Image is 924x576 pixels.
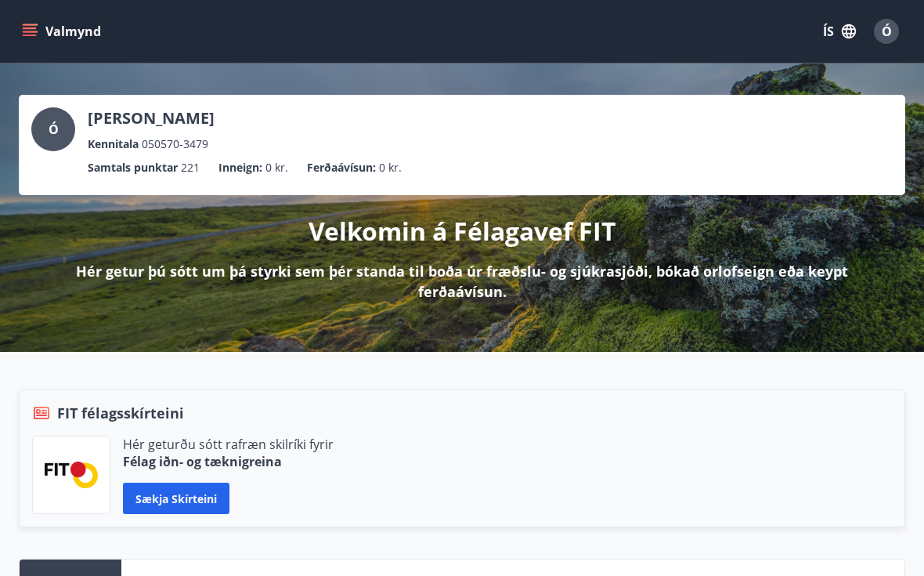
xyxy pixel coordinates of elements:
p: Inneign : [218,159,262,176]
p: Ferðaávísun : [307,159,376,176]
span: 221 [181,159,200,176]
p: Samtals punktar [88,159,178,176]
img: FPQVkF9lTnNbbaRSFyT17YYeljoOGk5m51IhT0bO.png [45,462,98,487]
button: menu [19,17,107,45]
p: [PERSON_NAME] [88,107,215,129]
button: Ó [868,13,905,50]
p: Velkomin á Félagavef FIT [309,214,616,248]
span: Ó [49,121,59,138]
p: Hér getur þú sótt um þá styrki sem þér standa til boða úr fræðslu- og sjúkrasjóði, bókað orlofsei... [44,261,880,302]
p: Kennitala [88,136,139,153]
button: ÍS [814,17,864,45]
span: FIT félagsskírteini [57,403,184,423]
span: Ó [882,23,892,40]
button: Sækja skírteini [123,483,229,514]
span: 0 kr. [265,159,288,176]
p: Hér geturðu sótt rafræn skilríki fyrir [123,436,334,453]
span: 050570-3479 [142,136,208,153]
span: 0 kr. [379,159,402,176]
p: Félag iðn- og tæknigreina [123,453,334,470]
